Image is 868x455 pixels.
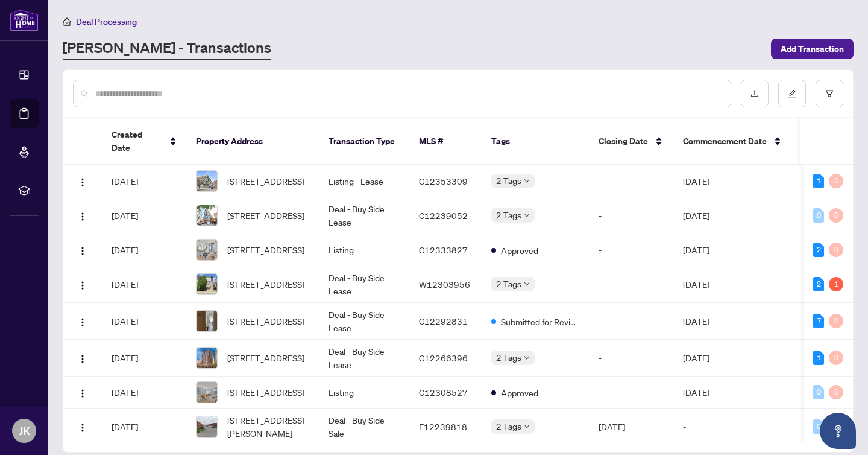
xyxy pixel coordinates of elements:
div: 0 [829,385,843,399]
td: Deal - Buy Side Sale [319,409,409,445]
div: 1 [813,351,824,365]
img: thumbnail-img [197,382,217,402]
th: Created Date [102,118,186,165]
button: Logo [73,383,92,402]
span: down [524,178,530,184]
td: [DATE] [673,340,794,377]
span: [STREET_ADDRESS] [227,174,304,188]
td: [DATE] [589,409,673,445]
img: Logo [78,423,87,433]
span: [DATE] [112,210,138,221]
img: Logo [78,354,87,364]
td: [DATE] [673,165,794,197]
td: - [589,197,673,234]
span: JK [19,422,30,439]
div: 0 [829,208,843,223]
img: thumbnail-img [197,416,217,437]
div: 0 [813,385,824,399]
button: Logo [73,275,92,294]
span: filter [825,89,834,98]
span: edit [788,89,796,98]
td: Deal - Buy Side Lease [319,197,409,234]
div: 2 [813,277,824,291]
button: Logo [73,171,92,191]
td: Listing [319,234,409,266]
span: 2 Tags [496,174,521,188]
span: C12239052 [419,210,468,221]
span: Add Transaction [781,39,844,59]
button: Logo [73,311,92,331]
button: Add Transaction [771,39,854,59]
img: Logo [78,281,87,290]
td: Deal - Buy Side Lease [319,303,409,340]
a: [PERSON_NAME] - Transactions [63,38,271,60]
img: thumbnail-img [197,205,217,226]
div: 1 [813,174,824,188]
span: down [524,424,530,430]
div: 0 [829,314,843,328]
img: thumbnail-img [197,171,217,191]
span: C12333827 [419,244,468,255]
span: [STREET_ADDRESS] [227,351,304,364]
img: Logo [78,246,87,256]
span: W12303956 [419,279,470,290]
span: 2 Tags [496,208,521,222]
span: [STREET_ADDRESS] [227,314,304,328]
img: thumbnail-img [197,311,217,331]
span: [DATE] [112,387,138,398]
button: Open asap [820,413,856,449]
button: Logo [73,348,92,367]
span: [STREET_ADDRESS][PERSON_NAME] [227,413,309,440]
td: [DATE] [673,266,794,303]
th: Property Address [186,118,319,165]
span: C12292831 [419,316,468,326]
span: down [524,355,530,361]
button: Logo [73,206,92,225]
span: 2 Tags [496,419,521,433]
img: Logo [78,389,87,398]
span: C12353309 [419,176,468,186]
button: edit [778,80,806,107]
img: thumbnail-img [197,348,217,368]
span: Deal Processing [76,16,137,27]
td: Deal - Buy Side Lease [319,266,409,303]
button: Logo [73,417,92,436]
span: C12266396 [419,352,468,363]
th: Closing Date [589,118,673,165]
img: Logo [78,212,87,221]
div: 7 [813,314,824,328]
span: home [63,17,71,26]
span: [STREET_ADDRESS] [227,243,304,256]
td: - [589,303,673,340]
td: - [589,266,673,303]
div: 0 [813,419,824,434]
span: 2 Tags [496,277,521,291]
td: [DATE] [673,197,794,234]
div: 0 [813,208,824,223]
img: logo [10,9,39,31]
span: [STREET_ADDRESS] [227,278,304,291]
td: Deal - Buy Side Lease [319,340,409,377]
span: [STREET_ADDRESS] [227,386,304,399]
button: Logo [73,240,92,259]
th: Transaction Type [319,118,409,165]
img: Logo [78,177,87,187]
span: [DATE] [112,244,138,255]
span: [DATE] [112,279,138,290]
span: Commencement Date [683,135,767,148]
span: Closing Date [599,135,648,148]
span: Approved [501,386,538,399]
th: Commencement Date [673,118,794,165]
button: filter [816,80,843,107]
span: Approved [501,244,538,257]
span: Submitted for Review [501,315,579,328]
td: - [673,409,794,445]
span: [DATE] [112,352,138,363]
span: [DATE] [112,176,138,186]
img: Logo [78,317,87,327]
td: - [589,377,673,409]
div: 1 [829,277,843,291]
td: [DATE] [673,377,794,409]
td: - [589,234,673,266]
span: [STREET_ADDRESS] [227,209,304,222]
